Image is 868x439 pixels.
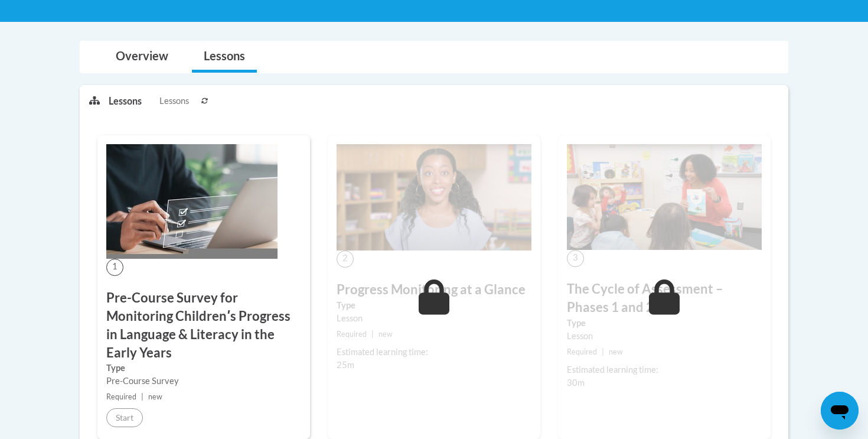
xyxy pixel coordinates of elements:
span: 1 [106,259,123,276]
span: Required [337,330,367,339]
div: Estimated learning time: [337,346,531,359]
div: Lesson [567,330,762,343]
div: Lesson [337,312,531,325]
span: | [371,330,374,339]
a: Lessons [192,41,257,73]
span: 2 [337,251,354,268]
h3: The Cycle of Assessment – Phases 1 and 2 [567,280,762,317]
img: Course Image [106,144,278,259]
span: 25m [337,360,354,370]
div: Pre-Course Survey [106,375,301,388]
span: Lessons [159,95,189,108]
h3: Progress Monitoring at a Glance [337,281,531,299]
span: 3 [567,250,584,267]
h3: Pre-Course Survey for Monitoring Childrenʹs Progress in Language & Literacy in the Early Years [106,289,301,362]
label: Type [567,317,762,330]
span: new [378,330,393,339]
span: Required [106,392,136,401]
p: Lessons [109,95,142,108]
span: new [148,392,162,401]
button: Start [106,408,143,427]
iframe: Button to launch messaging window [821,392,859,430]
span: Required [567,347,597,356]
label: Type [337,299,531,312]
a: Overview [104,41,180,73]
label: Type [106,362,301,375]
span: | [141,392,143,401]
img: Course Image [337,144,531,251]
span: | [602,347,604,356]
span: new [609,347,623,356]
span: 30m [567,378,585,388]
img: Course Image [567,144,762,250]
div: Estimated learning time: [567,363,762,376]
